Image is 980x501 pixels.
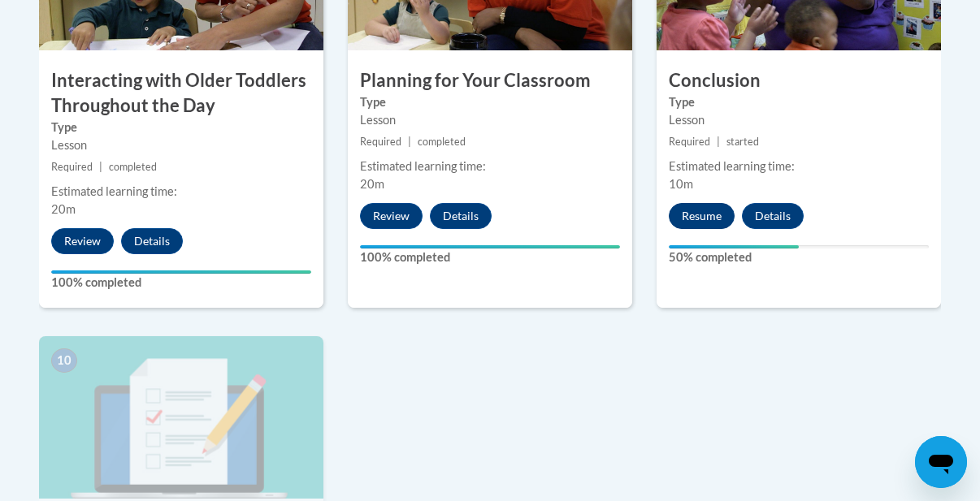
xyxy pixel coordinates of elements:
span: 10 [51,348,77,373]
button: Review [360,203,423,229]
label: 100% completed [51,274,311,292]
iframe: Button to launch messaging window [915,436,967,488]
div: Your progress [669,245,799,248]
span: completed [109,161,157,173]
div: Estimated learning time: [360,158,620,175]
span: completed [418,136,466,148]
div: Lesson [669,111,929,129]
div: Estimated learning time: [669,158,929,175]
label: Type [669,93,929,111]
span: Required [360,136,401,148]
label: Type [51,119,311,136]
label: 50% completed [669,248,929,266]
div: Your progress [360,245,620,248]
span: 20m [51,202,76,216]
h3: Conclusion [657,68,941,93]
button: Details [121,228,183,254]
button: Details [742,203,804,229]
div: Your progress [51,270,311,274]
h3: Planning for Your Classroom [348,68,632,93]
span: 10m [669,177,693,191]
span: started [726,136,759,148]
button: Resume [669,203,735,229]
span: | [99,161,102,173]
span: Required [51,161,93,173]
button: Review [51,228,114,254]
img: Course Image [39,336,323,499]
div: Lesson [360,111,620,129]
label: 100% completed [360,248,620,266]
span: 20m [360,177,384,191]
button: Details [430,203,492,229]
div: Lesson [51,136,311,154]
span: Required [669,136,710,148]
h3: Interacting with Older Toddlers Throughout the Day [39,68,323,119]
div: Estimated learning time: [51,183,311,201]
span: | [408,136,411,148]
span: | [717,136,720,148]
label: Type [360,93,620,111]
